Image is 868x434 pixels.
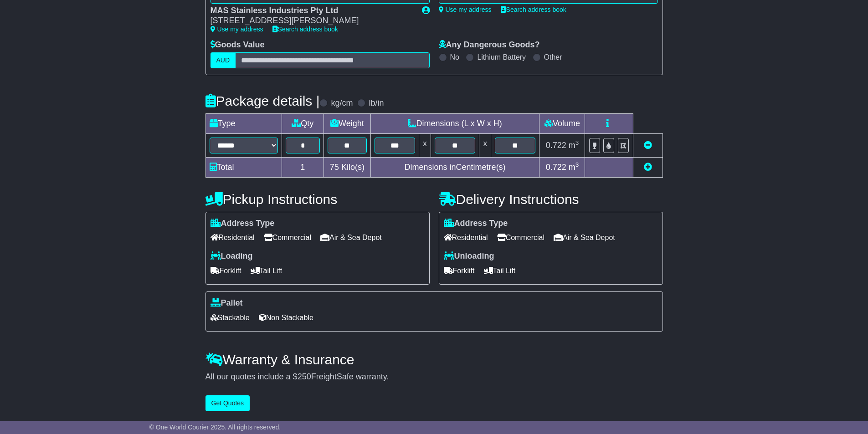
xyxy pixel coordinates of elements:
td: Dimensions (L x W x H) [370,113,539,133]
span: Residential [211,230,255,245]
label: Any Dangerous Goods? [439,40,540,50]
label: lb/in [369,98,384,108]
h4: Pickup Instructions [205,192,430,207]
td: Kilo(s) [324,157,371,177]
div: MAS Stainless Industries Pty Ltd [211,6,413,16]
div: [STREET_ADDRESS][PERSON_NAME] [211,16,413,26]
span: Commercial [264,230,311,245]
label: AUD [211,52,236,68]
label: Address Type [211,219,275,229]
td: Weight [324,113,371,133]
label: Address Type [444,219,508,229]
span: Forklift [211,264,241,278]
label: Pallet [211,298,243,308]
td: Volume [539,113,585,133]
label: Lithium Battery [477,53,526,61]
span: m [569,141,579,150]
sup: 3 [575,161,579,168]
span: Tail Lift [251,264,282,278]
label: Goods Value [211,40,265,50]
span: Stackable [211,311,250,325]
label: Loading [211,251,253,261]
span: 0.722 [546,163,566,172]
a: Use my address [211,26,263,33]
label: Unloading [444,251,494,261]
td: Qty [282,113,324,133]
span: m [569,163,579,172]
td: Total [205,157,282,177]
sup: 3 [575,139,579,146]
span: 75 [330,163,339,172]
td: Dimensions in Centimetre(s) [370,157,539,177]
label: kg/cm [331,98,353,108]
td: x [479,133,491,157]
span: Non Stackable [259,311,313,325]
a: Add new item [644,163,652,172]
a: Search address book [272,26,338,33]
span: © One World Courier 2025. All rights reserved. [149,424,281,431]
td: Type [205,113,282,133]
span: Residential [444,230,488,245]
h4: Package details | [205,93,320,108]
span: Forklift [444,264,475,278]
a: Remove this item [644,141,652,150]
span: 0.722 [546,141,566,150]
span: Air & Sea Depot [554,230,615,245]
h4: Warranty & Insurance [205,352,663,367]
a: Search address book [501,6,566,13]
span: Commercial [497,230,544,245]
div: All our quotes include a $ FreightSafe warranty. [205,372,663,382]
td: 1 [282,157,324,177]
td: x [419,133,431,157]
button: Get Quotes [205,395,250,411]
span: 250 [298,372,311,381]
span: Air & Sea Depot [320,230,382,245]
h4: Delivery Instructions [439,192,663,207]
label: No [450,53,459,61]
a: Use my address [439,6,492,13]
span: Tail Lift [484,264,516,278]
label: Other [544,53,562,61]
